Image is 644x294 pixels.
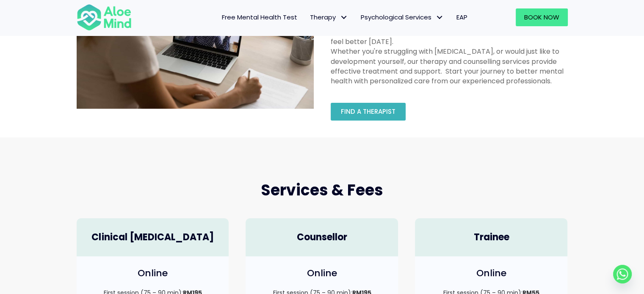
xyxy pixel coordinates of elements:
[331,27,568,47] div: Our team of clinical psychologists and counsellors is ready to help you feel better [DATE].
[304,8,354,26] a: TherapyTherapy: submenu
[338,11,350,24] span: Therapy: submenu
[254,267,390,280] h4: Online
[77,3,132,31] img: Aloe mind Logo
[85,231,221,244] h4: Clinical [MEDICAL_DATA]
[361,13,444,22] span: Psychological Services
[331,47,568,86] div: Whether you're struggling with [MEDICAL_DATA], or would just like to development yourself, our th...
[216,8,304,26] a: Free Mental Health Test
[143,8,474,26] nav: Menu
[254,231,390,244] h4: Counsellor
[613,265,632,283] a: Whatsapp
[450,8,474,26] a: EAP
[423,267,559,280] h4: Online
[341,107,395,116] span: Find a therapist
[354,8,450,26] a: Psychological ServicesPsychological Services: submenu
[434,11,446,24] span: Psychological Services: submenu
[423,231,559,244] h4: Trainee
[310,13,348,22] span: Therapy
[456,13,467,22] span: EAP
[261,179,383,201] span: Services & Fees
[331,103,406,121] a: Find a therapist
[85,267,221,280] h4: Online
[222,13,297,22] span: Free Mental Health Test
[524,13,559,22] span: Book Now
[516,8,568,26] a: Book Now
